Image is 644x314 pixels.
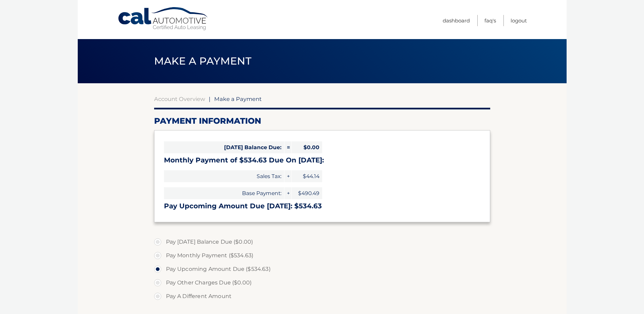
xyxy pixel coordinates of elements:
[154,235,490,249] label: Pay [DATE] Balance Due ($0.00)
[292,141,322,153] span: $0.00
[443,15,470,26] a: Dashboard
[292,187,322,199] span: $490.49
[484,15,496,26] a: FAQ's
[154,55,252,67] span: Make a Payment
[284,170,291,182] span: +
[292,170,322,182] span: $44.14
[214,95,262,102] span: Make a Payment
[209,95,210,102] span: |
[164,202,480,210] h3: Pay Upcoming Amount Due [DATE]: $534.63
[164,187,284,199] span: Base Payment:
[154,290,490,303] label: Pay A Different Amount
[117,7,209,31] a: Cal Automotive
[154,116,490,126] h2: Payment Information
[154,262,490,276] label: Pay Upcoming Amount Due ($534.63)
[164,170,284,182] span: Sales Tax:
[284,141,291,153] span: =
[284,187,291,199] span: +
[154,276,490,290] label: Pay Other Charges Due ($0.00)
[164,156,480,164] h3: Monthly Payment of $534.63 Due On [DATE]:
[511,15,527,26] a: Logout
[154,249,490,262] label: Pay Monthly Payment ($534.63)
[154,95,205,102] a: Account Overview
[164,141,284,153] span: [DATE] Balance Due:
